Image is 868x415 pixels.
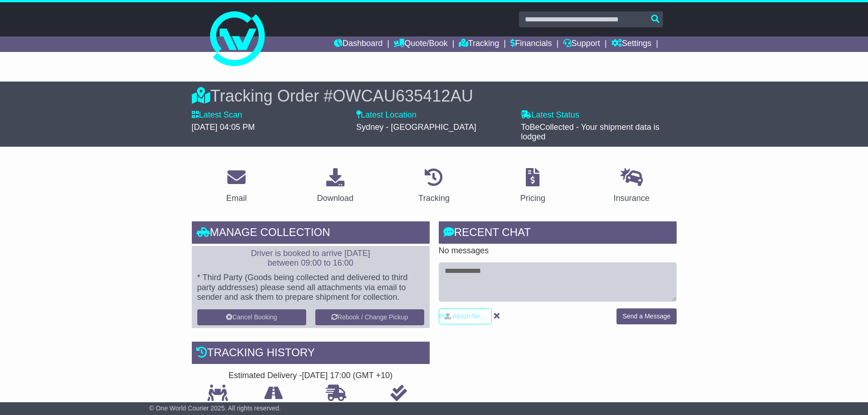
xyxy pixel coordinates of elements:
[459,36,499,52] a: Tracking
[315,309,424,325] button: Rebook / Change Pickup
[226,192,247,205] div: Email
[220,165,252,208] a: Email
[394,36,447,52] a: Quote/Book
[356,123,476,132] span: Sydney - [GEOGRAPHIC_DATA]
[514,165,551,208] a: Pricing
[333,87,473,105] span: OWCAU635412AU
[302,371,393,381] div: [DATE] 17:00 (GMT +10)
[197,309,306,325] button: Cancel Booking
[412,165,455,208] a: Tracking
[520,192,545,205] div: Pricing
[317,192,354,205] div: Download
[334,36,383,52] a: Dashboard
[563,36,600,52] a: Support
[197,273,424,302] p: * Third Party (Goods being collected and delivered to third party addresses) please send all atta...
[616,308,676,324] button: Send a Message
[521,110,579,120] label: Latest Status
[197,249,424,268] p: Driver is booked to arrive [DATE] between 09:00 to 16:00
[192,371,430,381] div: Estimated Delivery -
[192,342,430,366] div: Tracking history
[614,192,650,205] div: Insurance
[439,221,677,246] div: RECENT CHAT
[311,165,360,208] a: Download
[608,165,656,208] a: Insurance
[510,36,552,52] a: Financials
[192,123,255,132] span: [DATE] 04:05 PM
[611,36,652,52] a: Settings
[192,110,242,120] label: Latest Scan
[192,221,430,246] div: Manage collection
[418,192,449,205] div: Tracking
[149,405,281,412] span: © One World Courier 2025. All rights reserved.
[439,246,677,256] p: No messages
[521,123,659,142] span: ToBeCollected - Your shipment data is lodged
[192,86,677,106] div: Tracking Order #
[356,110,416,120] label: Latest Location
